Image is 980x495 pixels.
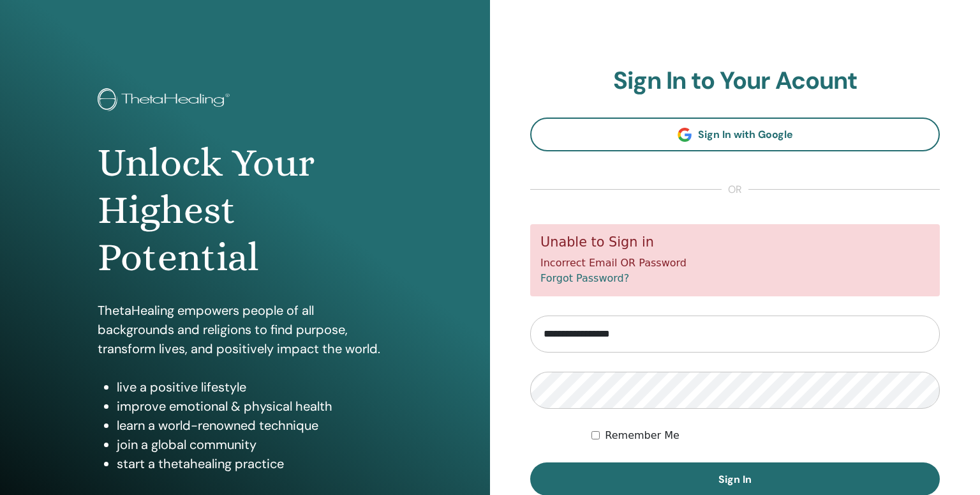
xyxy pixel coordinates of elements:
span: Sign In [718,473,752,486]
li: improve emotional & physical health [117,397,392,416]
a: Sign In with Google [530,118,940,151]
li: learn a world-renowned technique [117,416,392,435]
a: Forgot Password? [540,272,629,284]
li: start a thetahealing practice [117,454,392,473]
h5: Unable to Sign in [540,234,930,250]
div: Incorrect Email OR Password [530,224,940,296]
div: Keep me authenticated indefinitely or until I manually logout [591,428,940,443]
h2: Sign In to Your Acount [530,66,940,96]
h1: Unlock Your Highest Potential [98,139,392,282]
label: Remember Me [605,428,679,443]
span: Sign In with Google [698,128,793,141]
span: or [722,182,748,197]
li: live a positive lifestyle [117,377,392,397]
li: join a global community [117,435,392,454]
p: ThetaHealing empowers people of all backgrounds and religions to find purpose, transform lives, a... [98,301,392,358]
